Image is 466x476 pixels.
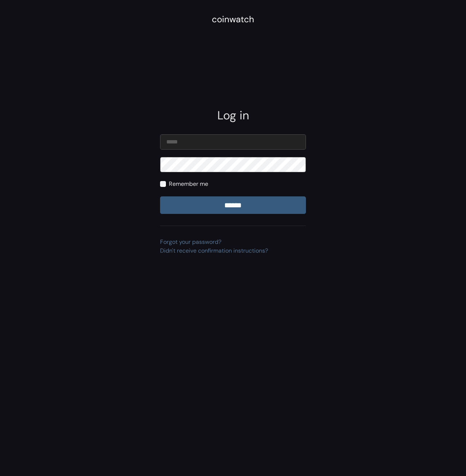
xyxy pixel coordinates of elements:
[212,13,254,26] div: coinwatch
[169,180,208,188] label: Remember me
[160,108,306,122] h2: Log in
[212,16,254,24] a: coinwatch
[160,247,268,254] a: Didn't receive confirmation instructions?
[160,238,221,246] a: Forgot your password?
